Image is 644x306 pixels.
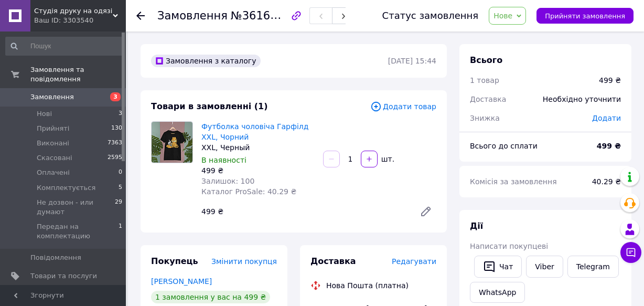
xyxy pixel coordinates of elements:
span: Доставка [310,256,356,266]
span: 3 [119,109,122,119]
span: Студія друку на одязі [34,6,113,16]
span: Прийняти замовлення [545,12,625,20]
span: 2595 [108,153,122,163]
span: Скасовані [37,153,72,163]
a: Telegram [567,256,619,278]
span: Прийняті [37,124,69,133]
a: Viber [526,256,563,278]
div: Повернутися назад [136,10,145,21]
span: Знижка [470,114,500,122]
span: Залишок: 100 [201,177,254,185]
span: Редагувати [392,257,436,266]
span: Замовлення [30,92,74,102]
a: Футболка чоловіча Гарфілд XXL, Чорний [201,122,308,141]
div: 499 ₴ [197,204,411,219]
span: 130 [111,124,122,133]
span: Повідомлення [30,253,81,262]
span: Додати [592,114,621,122]
span: Комплектується [37,183,95,193]
span: Замовлення та повідомлення [30,65,126,84]
b: 499 ₴ [597,142,621,150]
span: 40.29 ₴ [592,177,621,186]
span: 0 [119,168,122,177]
a: Редагувати [415,201,436,222]
div: Статус замовлення [382,10,479,21]
div: 1 замовлення у вас на 499 ₴ [151,291,270,303]
span: В наявності [201,156,246,164]
span: Виконані [37,139,69,148]
a: WhatsApp [470,282,525,303]
span: 3 [110,92,121,101]
div: Необхідно уточнити [536,88,627,111]
span: 1 товар [470,76,499,85]
span: Товари в замовленні (1) [151,101,268,111]
span: Товари та послуги [30,271,97,281]
a: [PERSON_NAME] [151,277,212,286]
span: Покупець [151,256,198,266]
span: Всього [470,55,502,65]
span: 1 [119,222,122,241]
button: Чат з покупцем [620,242,641,263]
span: Написати покупцеві [470,242,548,250]
input: Пошук [5,37,123,56]
span: Змінити покупця [211,257,277,266]
div: шт. [379,154,395,164]
span: Нові [37,109,52,119]
span: Каталог ProSale: 40.29 ₴ [201,187,296,196]
span: Всього до сплати [470,142,538,150]
div: XXL, Черный [201,142,315,153]
span: 7363 [108,139,122,148]
span: Замовлення [157,9,228,22]
span: 29 [115,198,122,217]
div: Нова Пошта (платна) [324,280,411,291]
span: Не дозвон - или думают [37,198,115,217]
span: Комісія за замовлення [470,177,557,186]
button: Прийняти замовлення [536,8,634,24]
img: Футболка чоловіча Гарфілд XXL, Чорний [152,122,192,163]
span: Доставка [470,95,506,103]
span: Дії [470,221,483,231]
span: №361634722 [231,9,305,22]
div: 499 ₴ [201,165,315,176]
span: 5 [119,183,122,193]
span: Передан на комплектацию [37,222,119,241]
div: 499 ₴ [599,75,621,86]
time: [DATE] 15:44 [388,57,436,65]
button: Чат [474,256,522,278]
div: Замовлення з каталогу [151,55,261,67]
span: Оплачені [37,168,70,177]
div: Ваш ID: 3303540 [34,16,126,25]
span: Нове [493,12,512,20]
span: Додати товар [370,101,436,112]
